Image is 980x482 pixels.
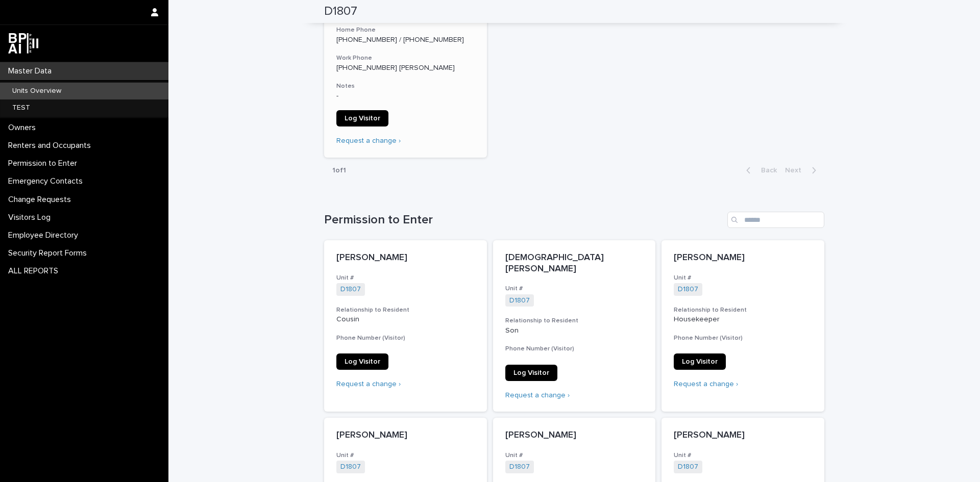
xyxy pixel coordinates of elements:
[336,334,475,342] h3: Phone Number (Visitor)
[505,451,644,460] h3: Unit #
[4,176,91,186] p: Emergency Contacts
[336,252,475,264] p: [PERSON_NAME]
[4,87,69,95] p: Units Overview
[336,26,475,34] h3: Home Phone
[340,463,361,471] a: D1807
[4,159,85,168] p: Permission to Enter
[505,392,570,399] a: Request a change ›
[336,92,475,100] p: -
[4,266,66,276] p: ALL REPORTS
[324,240,487,412] a: [PERSON_NAME]Unit #D1807 Relationship to ResidentCousinPhone Number (Visitor)Log VisitorRequest a...
[4,213,59,222] p: Visitors Log
[336,306,475,314] h3: Relationship to Resident
[336,137,401,144] a: Request a change ›
[505,285,644,293] h3: Unit #
[336,110,388,126] a: Log Visitor
[513,369,549,376] span: Log Visitor
[4,195,79,205] p: Change Requests
[4,231,86,240] p: Employee Directory
[505,252,644,274] p: [DEMOGRAPHIC_DATA][PERSON_NAME]
[4,248,95,258] p: Security Report Forms
[505,345,644,353] h3: Phone Number (Visitor)
[674,315,812,324] p: Housekeeper
[4,66,60,76] p: Master Data
[674,430,812,441] p: [PERSON_NAME]
[336,315,475,324] p: Cousin
[674,252,812,264] p: [PERSON_NAME]
[505,365,557,381] a: Log Visitor
[674,380,738,388] a: Request a change ›
[336,274,475,282] h3: Unit #
[674,306,812,314] h3: Relationship to Resident
[345,358,380,365] span: Log Visitor
[781,166,824,175] button: Next
[727,212,824,228] input: Search
[345,115,380,122] span: Log Visitor
[678,285,698,294] a: D1807
[336,36,464,43] a: [PHONE_NUMBER] / [PHONE_NUMBER]
[509,296,530,305] a: D1807
[336,353,388,370] a: Log Visitor
[4,141,99,150] p: Renters and Occupants
[682,358,718,365] span: Log Visitor
[505,430,644,441] p: [PERSON_NAME]
[755,167,777,174] span: Back
[509,463,530,471] a: D1807
[505,326,644,335] p: Son
[674,451,812,460] h3: Unit #
[8,33,38,54] img: dwgmcNfxSF6WIOOXiGgu
[336,451,475,460] h3: Unit #
[493,240,656,412] a: [DEMOGRAPHIC_DATA][PERSON_NAME]Unit #D1807 Relationship to ResidentSonPhone Number (Visitor)Log V...
[340,285,361,294] a: D1807
[674,334,812,342] h3: Phone Number (Visitor)
[324,4,357,19] h2: D1807
[674,353,726,370] a: Log Visitor
[505,317,644,325] h3: Relationship to Resident
[336,380,401,388] a: Request a change ›
[336,82,475,90] h3: Notes
[661,240,824,412] a: [PERSON_NAME]Unit #D1807 Relationship to ResidentHousekeeperPhone Number (Visitor)Log VisitorRequ...
[738,166,781,175] button: Back
[674,274,812,282] h3: Unit #
[336,54,475,62] h3: Work Phone
[336,64,455,71] a: [PHONE_NUMBER] [PERSON_NAME]
[324,158,354,183] p: 1 of 1
[785,167,807,174] span: Next
[324,213,723,227] h1: Permission to Enter
[4,123,44,133] p: Owners
[4,104,38,112] p: TEST
[336,430,475,441] p: [PERSON_NAME]
[678,463,698,471] a: D1807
